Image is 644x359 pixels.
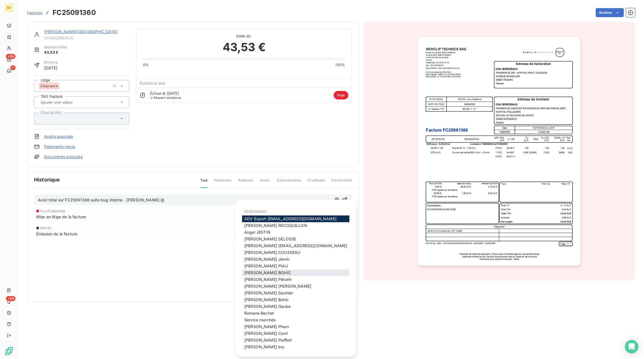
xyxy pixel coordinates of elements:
span: J-59 [150,96,157,100]
span: Avoir total sur FC25091366 suite bug interne - [PERSON_NAME] @ [38,197,164,202]
button: Actions [596,8,624,17]
h3: FC25091360 [53,8,96,18]
span: PERSONNES [244,209,266,214]
span: [DATE] [44,65,58,71]
span: [PERSON_NAME] PIAU [244,263,288,268]
span: [PERSON_NAME] Jémin [244,257,290,262]
span: Historique [34,176,60,183]
span: [DATE] [40,226,51,230]
span: [PERSON_NAME] bry [244,344,285,349]
span: +99 [6,296,15,301]
span: Émission de la facture [36,231,77,237]
span: Service marchés [244,317,275,322]
span: [PERSON_NAME] [EMAIL_ADDRESS][DOMAIN_NAME] [244,243,347,248]
span: litige [334,91,348,99]
input: Ajouter une valeur [40,100,96,105]
span: Romane Bechet [244,311,274,315]
span: ADV Export [EMAIL_ADDRESS][DOMAIN_NAME] [244,216,336,221]
span: Émise le [44,60,58,65]
div: NT [4,3,13,12]
span: [PERSON_NAME] Pétorin [244,277,292,282]
span: [PERSON_NAME] RECOQUILLON [244,223,307,228]
span: Commentaires [277,178,301,187]
span: Angel JESTIN [244,230,270,235]
span: [PERSON_NAME] [PERSON_NAME] [244,284,311,288]
span: Litige autre [40,84,58,88]
a: Documents associés [44,154,83,160]
span: [PERSON_NAME] Bohic [244,297,289,302]
a: Factures [27,10,42,15]
span: Portail client [331,178,352,187]
span: Tout [200,178,208,188]
span: [PERSON_NAME] Peiffert [244,338,292,342]
img: invoice_thumbnail [418,37,580,265]
span: 0% [143,62,149,67]
span: [PERSON_NAME] COUSSEAU [244,250,300,255]
span: avant échéance [150,96,181,99]
a: Paiements reçus [44,144,75,149]
span: 43,53 € [223,39,266,56]
span: 100% [335,62,345,67]
span: Paiements [214,178,231,187]
span: Factures [27,10,42,15]
span: [PERSON_NAME] Conil [244,331,288,336]
div: Open Intercom Messenger [625,340,638,353]
span: [PERSON_NAME] SELOSSE [244,237,296,241]
span: Avoirs [260,178,270,187]
span: Échue le [DATE] [150,91,179,96]
a: Avoirs associés [44,134,73,139]
span: CHUBORDEAUX [44,36,129,40]
span: Solde dû : [143,34,345,39]
span: 43,53 € [44,50,67,55]
span: +99 [6,54,15,59]
span: Mise en litige de la facture [36,214,86,220]
span: Relances [238,178,253,187]
span: [PERSON_NAME] BOHIC [244,270,291,275]
span: [PERSON_NAME] Saulnier [244,290,293,295]
span: il y a 2 secondes [40,209,66,213]
span: Montant initial [44,45,67,50]
span: 7 [10,65,15,70]
span: Échéance due [140,81,165,85]
a: [PERSON_NAME][GEOGRAPHIC_DATA] [44,29,118,34]
span: Creditsafe [308,178,325,187]
span: [PERSON_NAME] Gaube [244,304,291,309]
span: [PERSON_NAME] Pham [244,324,289,329]
img: Logo LeanPay [4,347,13,356]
